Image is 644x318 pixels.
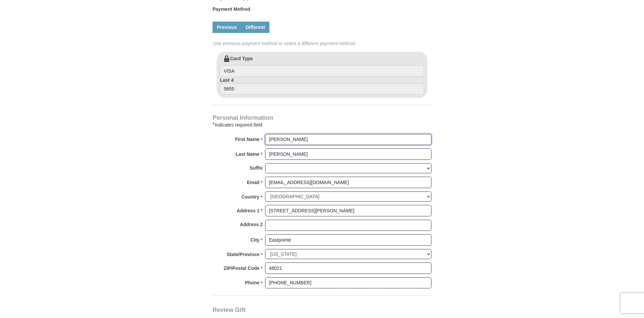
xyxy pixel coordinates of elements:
strong: First Name [235,135,259,144]
a: Previous [213,22,241,33]
label: Last 4 [220,77,424,95]
a: Different [241,22,269,33]
input: Card Type [220,65,424,77]
input: Last 4 [220,83,424,95]
strong: Phone [245,278,260,287]
strong: State/Province [227,250,259,259]
label: Card Type [220,55,424,77]
strong: Address 1 [237,206,260,215]
strong: Last Name [236,149,260,159]
strong: Address 2 [240,220,263,229]
label: Payment Method [213,6,431,16]
strong: ZIP/Postal Code [224,263,260,273]
h4: Personal Information [213,115,431,120]
div: Indicates required field [213,121,431,129]
strong: Suffix [250,163,263,173]
span: Review Gift [213,307,246,313]
strong: Email [247,178,259,187]
strong: City [251,235,259,245]
strong: Country [241,192,260,202]
span: Use previous payment method or select a different payment method. [213,40,432,47]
